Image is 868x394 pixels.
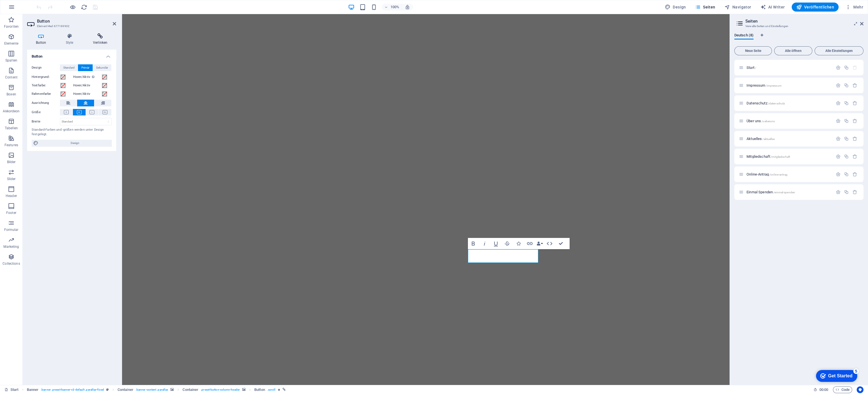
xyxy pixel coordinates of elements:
[745,19,863,24] h2: Seiten
[84,33,116,45] h4: Verlinken
[836,65,841,70] div: Einstellungen
[513,238,524,249] button: Icons
[758,3,787,12] button: AI Writer
[693,3,718,12] button: Seiten
[836,190,841,194] div: Einstellungen
[267,386,276,393] span: . scroll
[745,190,833,194] div: Einmal Spenden/einmal-spenden
[118,386,133,393] span: Klick zum Auswählen. Doppelklick zum Bearbeiten
[6,92,16,97] p: Boxen
[734,46,772,55] button: Neue Seite
[7,177,16,181] p: Slider
[747,83,782,87] span: Impressum
[819,386,828,393] span: 00 00
[836,154,841,159] div: Einstellungen
[844,101,849,106] div: Duplizieren
[734,32,754,40] span: Deutsch (8)
[663,3,688,12] button: Design
[73,74,101,80] label: Hover/Aktiv
[42,1,47,7] div: 5
[734,33,863,44] div: Sprachen-Tabs
[201,386,240,393] span: . preset-button-column-header
[32,91,60,97] label: Rahmenfarbe
[792,3,839,12] button: Veröffentlichen
[32,100,60,106] label: Ausrichtung
[32,82,60,89] label: Textfarbe:
[27,33,57,45] h4: Button
[747,154,790,159] span: Mitgliedschaft
[747,172,787,176] span: Online-Antrag
[254,386,265,393] span: Klick zum Auswählen. Doppelklick zum Bearbeiten
[37,19,116,24] h2: Button
[81,4,87,10] button: reload
[555,238,566,249] button: Confirm (Ctrl+⏎)
[6,194,17,198] p: Header
[836,101,841,106] div: Einstellungen
[40,140,110,146] span: Design
[773,191,795,194] span: /einmal-spenden
[32,140,112,146] button: Design
[845,4,863,10] span: Mehr
[5,126,18,130] p: Tabellen
[796,4,834,10] span: Veröffentlichen
[183,386,198,393] span: Klick zum Auswählen. Doppelklick zum Bearbeiten
[852,119,857,123] div: Entfernen
[844,83,849,88] div: Duplizieren
[524,238,535,249] button: Link
[852,136,857,141] div: Entfernen
[60,64,78,71] button: Standard
[7,160,16,164] p: Bilder
[32,74,60,80] label: Hintergrund:
[766,84,781,87] span: /impressum
[844,65,849,70] div: Duplizieren
[5,58,17,63] p: Spalten
[852,172,857,177] div: Entfernen
[278,388,280,391] i: Element enthält eine Animation
[27,386,39,393] span: Klick zum Auswählen. Doppelklick zum Bearbeiten
[63,64,75,71] span: Standard
[747,137,775,141] span: Aktuelles
[833,386,852,393] button: Code
[724,4,751,10] span: Navigator
[852,83,857,88] div: Entfernen
[5,75,18,80] p: Content
[468,238,479,249] button: Bold (Ctrl+B)
[69,4,76,10] button: Klicke hier, um den Vorschau-Modus zu verlassen
[857,386,863,393] button: Usercentrics
[836,83,841,88] div: Einstellungen
[5,3,46,15] div: Get Started 5 items remaining, 0% complete
[536,238,544,249] button: Data Bindings
[836,136,841,141] div: Einstellungen
[747,119,775,123] span: Über uns
[852,101,857,106] div: Entfernen
[5,143,18,147] p: Features
[745,155,833,158] div: Mitgliedschaft/mitgliedschaft
[747,101,785,105] span: Datenschutz
[96,64,108,71] span: Sekundär
[6,211,16,215] p: Footer
[93,64,111,71] button: Sekundär
[32,109,60,116] label: Größe
[755,66,756,69] span: /
[4,227,19,232] p: Formular
[747,65,756,70] span: Klick, um Seite zu öffnen
[844,136,849,141] div: Duplizieren
[813,386,828,393] h6: Session-Zeit
[106,388,109,391] i: Dieses Element ist ein anpassbares Preset
[405,5,410,10] i: Bei Größenänderung Zoomstufe automatisch an das gewählte Gerät anpassen.
[836,119,841,123] div: Einstellungen
[695,4,715,10] span: Seiten
[479,238,490,249] button: Italic (Ctrl+I)
[817,49,861,52] span: Alle Einstellungen
[27,50,116,60] h4: Button
[81,64,89,71] span: Primär
[745,84,833,87] div: Impressum/impressum
[491,238,501,249] button: Underline (Ctrl+U)
[73,91,101,97] label: Hover/Aktiv
[57,33,84,45] h4: Style
[823,388,824,392] span: :
[17,6,41,11] div: Get Started
[41,386,104,393] span: . banner .preset-banner-v3-default .parallax-fixed
[836,386,850,393] span: Code
[32,120,60,123] label: Breite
